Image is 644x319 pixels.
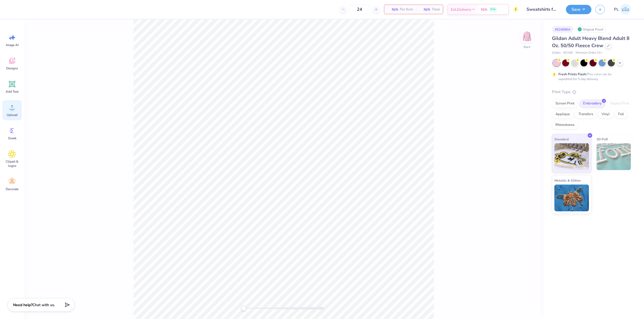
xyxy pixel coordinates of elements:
div: Rhinestones [552,121,578,129]
strong: Fresh Prints Flash: [558,72,587,76]
div: # 524686A [552,26,573,33]
div: Applique [552,110,573,118]
div: Transfers [575,110,597,118]
span: Chat with us. [32,302,55,307]
div: Embroidery [580,100,605,108]
span: Est. Delivery [451,7,471,12]
a: PL [612,4,633,15]
span: Gildan Adult Heavy Blend Adult 8 Oz. 50/50 Fleece Crew [552,35,630,49]
span: Total [432,7,440,12]
span: N/A [387,7,398,12]
div: Digital Print [607,100,633,108]
div: This color can be expedited for 5 day delivery. [558,72,624,81]
div: Vinyl [598,110,613,118]
span: Clipart & logos [3,159,21,168]
button: Save [566,5,591,14]
span: Add Text [6,89,19,94]
span: Upload [7,113,17,117]
span: Decorate [6,187,19,191]
div: Accessibility label [241,306,246,311]
span: Per Item [400,7,413,12]
span: Standard [554,136,569,142]
img: 3D Puff [597,143,631,170]
img: Pamela Lois Reyes [620,4,631,15]
div: Back [524,44,530,49]
span: Metallic & Glitter [554,178,581,183]
img: Metallic & Glitter [554,185,589,211]
div: Print Type [552,89,633,95]
span: Designs [6,66,18,70]
div: Original Proof [576,26,606,33]
span: N/A [419,7,430,12]
img: Back [522,31,532,42]
span: PL [614,6,619,13]
span: N/A [481,7,487,12]
span: # G180 [563,51,573,55]
span: Gildan [552,51,561,55]
input: Untitled Design [522,4,562,15]
div: Foil [615,110,627,118]
span: Image AI [6,43,19,47]
strong: Need help? [13,302,32,307]
input: – – [349,5,370,14]
span: Greek [8,136,16,140]
span: Minimum Order: 24 + [576,51,602,55]
img: Standard [554,143,589,170]
span: 3D Puff [597,136,608,142]
div: Screen Print [552,100,578,108]
span: Free [491,7,496,11]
